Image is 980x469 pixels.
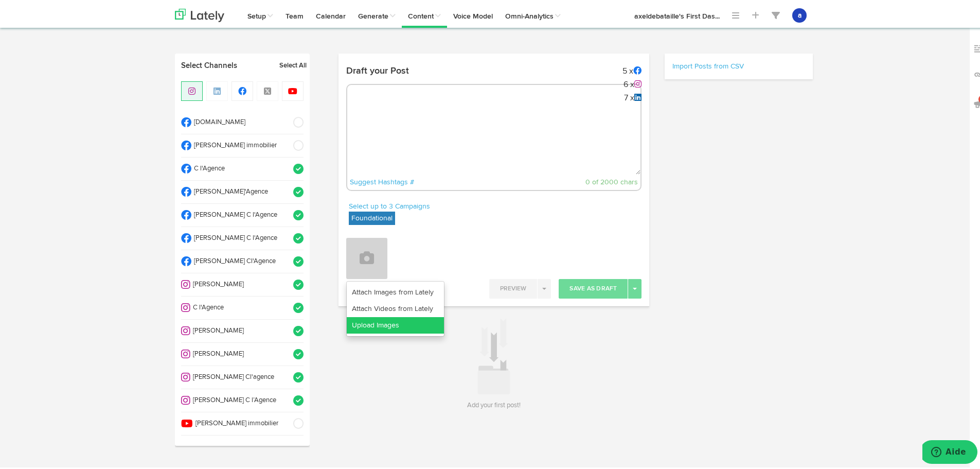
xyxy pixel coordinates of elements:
span: ... [715,11,720,18]
span: [PERSON_NAME] immobilier [193,417,287,427]
h3: Add your first post! [331,393,657,412]
span: [PERSON_NAME] Cl'Agence [191,255,287,265]
span: 0 of 2000 chars [585,177,638,184]
span: [PERSON_NAME] [190,278,287,288]
a: Select All [279,59,307,69]
span: [PERSON_NAME] C l’Agence [190,394,287,404]
button: a [792,6,807,21]
p: 6 x [622,78,642,87]
a: Upload Images [347,315,444,332]
span: [PERSON_NAME] C l'Agence [191,209,287,218]
span: [DOMAIN_NAME] [191,116,287,126]
p: 7 x [622,91,642,100]
a: Suggest Hashtags # [350,177,414,184]
a: Attach Videos from Lately [347,299,444,315]
span: C l'Agence [190,301,287,311]
label: Foundational [349,210,395,223]
span: [PERSON_NAME] [190,324,287,334]
h4: Draft your Post [346,64,409,74]
a: Import Posts from CSV [672,61,744,68]
a: Attach Images from Lately [347,282,444,299]
button: Preview [489,277,537,297]
span: [PERSON_NAME] immobilier [191,139,287,149]
img: logo_lately_bg_light.svg [175,7,224,20]
span: [PERSON_NAME]'Agence [191,185,287,195]
p: 5 x [622,64,642,74]
span: [PERSON_NAME] [190,348,287,357]
span: [PERSON_NAME] C l'Agence [191,232,287,241]
a: Select up to 3 Campaigns [349,199,430,210]
a: Select Channels [175,59,274,69]
span: [PERSON_NAME] Cl'agence [190,371,287,380]
button: Save As Draft [559,277,628,297]
img: icon_add_something.svg [477,316,511,393]
span: C l'Agence [191,162,287,172]
iframe: Ouvre un widget dans lequel vous pouvez trouver plus d’informations [922,438,977,464]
